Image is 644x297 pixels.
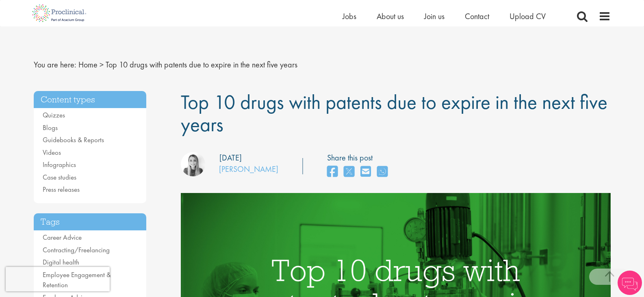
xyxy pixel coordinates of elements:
[327,163,338,181] a: share on facebook
[43,258,79,267] a: Digital health
[43,245,110,254] a: Contracting/Freelancing
[219,152,242,164] div: [DATE]
[43,148,61,157] a: Videos
[181,152,205,176] img: Hannah Burke
[6,267,110,291] iframe: reCAPTCHA
[377,11,404,22] a: About us
[424,11,445,22] a: Join us
[106,59,297,70] span: Top 10 drugs with patents due to expire in the next five years
[43,233,82,242] a: Career Advice
[377,163,388,181] a: share on whats app
[78,59,98,70] a: breadcrumb link
[43,111,65,119] a: Quizzes
[618,271,642,295] img: Chatbot
[43,185,80,194] a: Press releases
[327,152,392,164] label: Share this post
[43,160,76,169] a: Infographics
[360,163,371,181] a: share on email
[181,89,607,137] span: Top 10 drugs with patents due to expire in the next five years
[43,135,104,144] a: Guidebooks & Reports
[465,11,489,22] a: Contact
[43,173,76,182] a: Case studies
[34,59,76,70] span: You are here:
[219,164,278,174] a: [PERSON_NAME]
[34,213,147,231] h3: Tags
[343,11,356,22] a: Jobs
[510,11,546,22] a: Upload CV
[344,163,354,181] a: share on twitter
[43,123,58,132] a: Blogs
[34,91,147,108] h3: Content types
[100,59,104,70] span: >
